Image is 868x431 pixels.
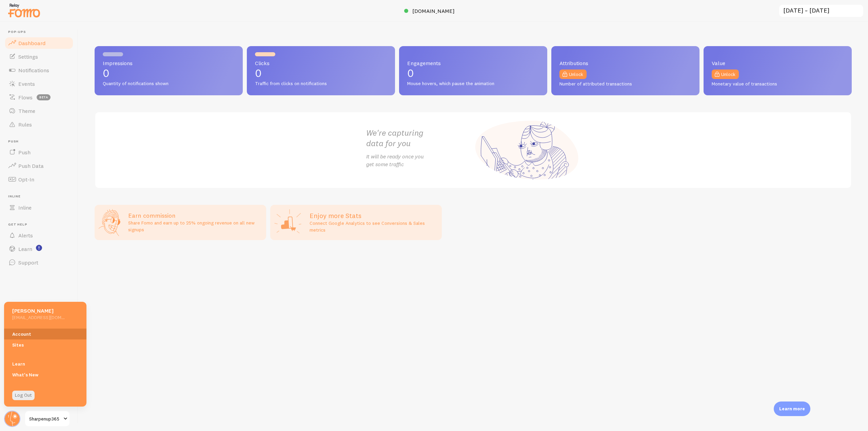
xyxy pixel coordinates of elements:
span: Get Help [8,222,74,227]
a: Unlock [712,70,739,79]
a: Learn [4,358,86,369]
span: Clicks [255,60,387,66]
a: Log Out [12,391,35,400]
a: Push [4,145,74,159]
a: Flows beta [4,91,74,104]
p: Connect Google Analytics to see Conversions & Sales metrics [310,220,438,233]
span: Attributions [559,60,691,66]
img: Google Analytics [274,209,301,236]
a: Opt-In [4,173,74,186]
span: Inline [8,194,74,199]
span: Value [712,60,844,66]
h5: [EMAIL_ADDRESS][DOMAIN_NAME] [12,314,65,320]
span: Impressions [103,60,235,66]
span: Rules [18,121,32,128]
span: Opt-In [18,176,34,183]
span: Alerts [18,232,33,239]
h2: Enjoy more Stats [310,211,438,220]
p: 0 [407,68,539,79]
a: Unlock [559,70,587,79]
span: Pop-ups [8,30,74,34]
a: Enjoy more Stats Connect Google Analytics to see Conversions & Sales metrics [270,205,442,240]
a: Alerts [4,229,74,242]
p: Learn more [779,406,805,412]
a: Theme [4,104,74,118]
span: Push Data [18,162,44,169]
h2: We're capturing data for you [366,128,473,149]
div: Learn more [774,401,810,416]
span: Theme [18,107,35,114]
span: Mouse hovers, which pause the animation [407,81,539,87]
span: Number of attributed transactions [559,81,691,87]
span: Push [8,139,74,144]
span: beta [37,94,51,100]
a: Notifications [4,63,74,77]
span: Settings [18,53,38,60]
p: It will be ready once you get some traffic [366,153,473,168]
a: Inline [4,201,74,214]
a: Dashboard [4,36,74,50]
a: Events [4,77,74,91]
a: Account [4,329,86,339]
span: Flows [18,94,33,101]
span: Learn [18,246,32,252]
h3: Earn commission [128,212,262,219]
a: Rules [4,118,74,131]
p: 0 [103,68,235,79]
span: Traffic from clicks on notifications [255,81,387,87]
span: Engagements [407,60,539,66]
p: Share Fomo and earn up to 25% ongoing revenue on all new signups [128,219,262,233]
a: Settings [4,50,74,63]
span: Dashboard [18,40,45,46]
span: Support [18,259,38,266]
a: Support [4,256,74,269]
span: Events [18,80,35,87]
p: 0 [255,68,387,79]
a: Push Data [4,159,74,173]
span: Inline [18,204,32,211]
a: Sharpenup365 [24,411,70,427]
span: Sharpenup365 [29,415,61,423]
svg: <p>Watch New Feature Tutorials!</p> [36,245,42,251]
span: Notifications [18,67,49,74]
h5: [PERSON_NAME] [12,307,65,314]
img: fomo-relay-logo-orange.svg [7,2,41,19]
span: Push [18,149,31,156]
span: Monetary value of transactions [712,81,844,87]
a: Learn [4,242,74,256]
span: Quantity of notifications shown [103,81,235,87]
a: Sites [4,339,86,350]
a: What's New [4,369,86,380]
